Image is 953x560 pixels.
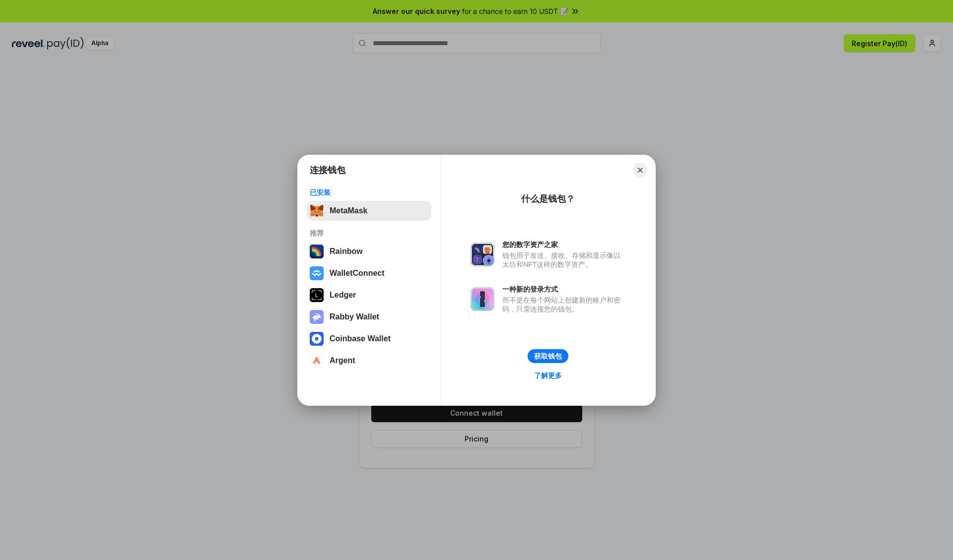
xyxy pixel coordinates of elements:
[471,243,494,266] img: svg+xml,%3Csvg%20xmlns%3D%22http%3A%2F%2Fwww.w3.org%2F2000%2Fsvg%22%20fill%3D%22none%22%20viewBox...
[307,285,431,305] button: Ledger
[307,307,431,327] button: Rabby Wallet
[534,371,562,380] div: 了解更多
[502,240,625,249] div: 您的数字资产之家
[330,312,379,321] div: Rabby Wallet
[310,288,324,302] img: svg+xml,%3Csvg%20xmlns%3D%22http%3A%2F%2Fwww.w3.org%2F2000%2Fsvg%22%20width%3D%2228%22%20height%3...
[502,251,625,269] div: 钱包用于发送、接收、存储和显示像以太坊和NFT这样的数字资产。
[502,285,625,294] div: 一种新的登录方式
[310,188,428,197] div: 已安装
[310,164,345,176] h1: 连接钱包
[330,206,367,215] div: MetaMask
[310,245,324,258] img: svg+xml,%3Csvg%20width%3D%22120%22%20height%3D%22120%22%20viewBox%3D%220%200%20120%20120%22%20fil...
[307,263,431,283] button: WalletConnect
[310,332,324,346] img: svg+xml,%3Csvg%20width%3D%2228%22%20height%3D%2228%22%20viewBox%3D%220%200%2028%2028%22%20fill%3D...
[528,349,568,363] button: 获取钱包
[310,310,324,324] img: svg+xml,%3Csvg%20xmlns%3D%22http%3A%2F%2Fwww.w3.org%2F2000%2Fsvg%22%20fill%3D%22none%22%20viewBox...
[307,351,431,371] button: Argent
[471,287,494,311] img: svg+xml,%3Csvg%20xmlns%3D%22http%3A%2F%2Fwww.w3.org%2F2000%2Fsvg%22%20fill%3D%22none%22%20viewBox...
[330,356,355,365] div: Argent
[330,247,363,256] div: Rainbow
[534,352,562,361] div: 获取钱包
[307,201,431,221] button: MetaMask
[307,329,431,349] button: Coinbase Wallet
[310,354,324,368] img: svg+xml,%3Csvg%20width%3D%2228%22%20height%3D%2228%22%20viewBox%3D%220%200%2028%2028%22%20fill%3D...
[633,163,647,177] button: Close
[330,291,356,300] div: Ledger
[330,334,391,343] div: Coinbase Wallet
[502,296,625,313] div: 而不是在每个网站上创建新的账户和密码，只需连接您的钱包。
[330,269,385,278] div: WalletConnect
[310,204,324,218] img: svg+xml,%3Csvg%20fill%3D%22none%22%20height%3D%2233%22%20viewBox%3D%220%200%2035%2033%22%20width%...
[307,242,431,261] button: Rainbow
[310,266,324,280] img: svg+xml,%3Csvg%20width%3D%2228%22%20height%3D%2228%22%20viewBox%3D%220%200%2028%2028%22%20fill%3D...
[521,193,575,205] div: 什么是钱包？
[310,229,428,238] div: 推荐
[528,369,568,382] a: 了解更多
